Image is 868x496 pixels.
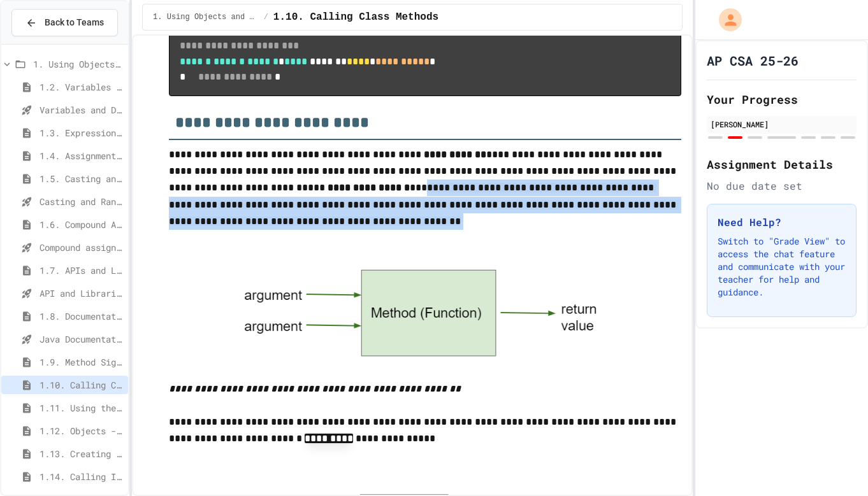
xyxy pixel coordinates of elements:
[40,195,123,208] span: Casting and Ranges of variables - Quiz
[705,5,745,34] div: My Account
[40,378,123,392] span: 1.10. Calling Class Methods
[40,332,123,346] span: Java Documentation with Comments - Topic 1.8
[40,309,123,323] span: 1.8. Documentation with Comments and Preconditions
[40,126,123,139] span: 1.3. Expressions and Output [New]
[40,355,123,369] span: 1.9. Method Signatures
[707,90,857,108] h2: Your Progress
[707,178,857,194] div: No due date set
[40,241,123,254] span: Compound assignment operators - Quiz
[718,215,846,230] h3: Need Help?
[718,235,846,299] p: Switch to "Grade View" to access the chat feature and communicate with your teacher for help and ...
[11,9,118,36] button: Back to Teams
[45,16,104,29] span: Back to Teams
[40,470,123,483] span: 1.14. Calling Instance Methods
[33,57,123,71] span: 1. Using Objects and Methods
[40,424,123,437] span: 1.12. Objects - Instances of Classes
[264,12,268,22] span: /
[273,10,438,25] span: 1.10. Calling Class Methods
[40,264,123,277] span: 1.7. APIs and Libraries
[40,172,123,185] span: 1.5. Casting and Ranges of Values
[153,12,259,22] span: 1. Using Objects and Methods
[40,287,123,300] span: API and Libraries - Topic 1.7
[40,80,123,94] span: 1.2. Variables and Data Types
[40,218,123,231] span: 1.6. Compound Assignment Operators
[40,447,123,460] span: 1.13. Creating and Initializing Objects: Constructors
[40,103,123,117] span: Variables and Data Types - Quiz
[707,52,799,69] h1: AP CSA 25-26
[707,155,857,173] h2: Assignment Details
[711,118,853,130] div: [PERSON_NAME]
[40,401,123,415] span: 1.11. Using the Math Class
[40,149,123,162] span: 1.4. Assignment and Input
